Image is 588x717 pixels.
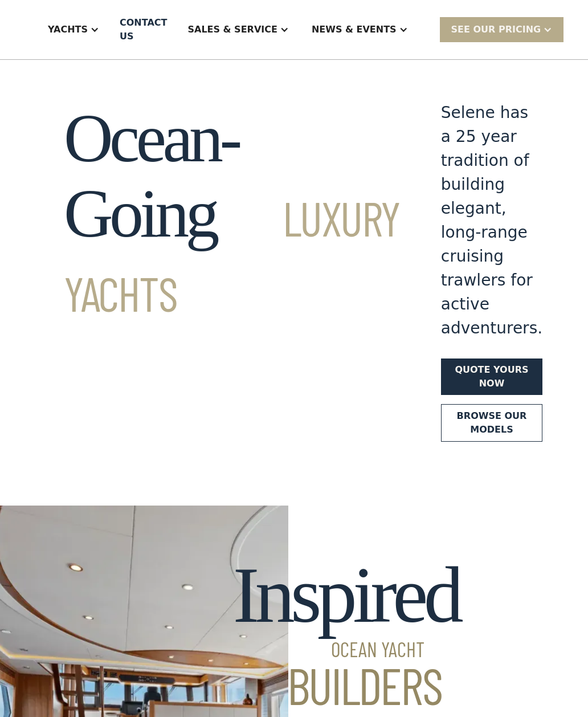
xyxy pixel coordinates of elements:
span: Luxury Yachts [64,189,400,321]
div: SEE Our Pricing [451,23,541,36]
a: Quote yours now [441,358,542,395]
h2: Inspired [233,551,459,711]
div: Selene has a 25 year tradition of building elegant, long-range cruising trawlers for active adven... [441,101,542,340]
h1: Ocean-Going [64,101,400,327]
div: News & EVENTS [300,7,419,52]
div: Yachts [48,23,88,36]
span: Builders [233,659,459,711]
div: Sales & Service [176,7,300,52]
div: Contact US [120,16,167,43]
div: Yachts [36,7,111,52]
div: News & EVENTS [312,23,397,36]
div: SEE Our Pricing [440,17,564,42]
span: Ocean Yacht [233,639,459,659]
div: Sales & Service [187,23,277,36]
a: Browse our models [441,404,542,442]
